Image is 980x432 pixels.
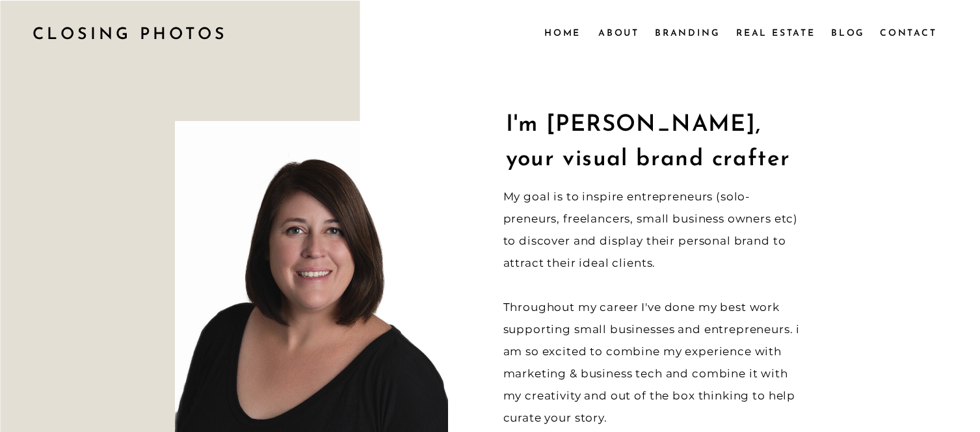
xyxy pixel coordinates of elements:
a: Contact [880,25,936,40]
h1: I'm [PERSON_NAME], your visual brand crafter [506,109,806,172]
a: Home [544,25,581,40]
a: About [598,25,638,40]
a: Blog [831,25,866,40]
a: CLOSING PHOTOS [33,20,239,45]
a: Real Estate [736,25,818,40]
a: Branding [655,25,721,40]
